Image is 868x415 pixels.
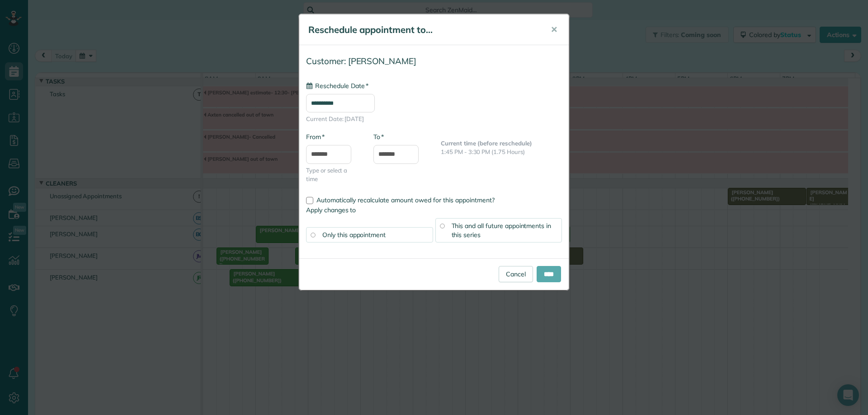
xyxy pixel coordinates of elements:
[441,140,532,147] b: Current time (before reschedule)
[311,233,315,237] input: Only this appointment
[551,24,557,35] span: ✕
[306,205,562,214] label: Apply changes to
[306,115,562,123] span: Current Date: [DATE]
[499,266,533,282] a: Cancel
[452,222,552,239] span: This and all future appointments in this series
[308,23,538,36] h5: Reschedule appointment to...
[306,132,325,141] label: From
[322,231,386,239] span: Only this appointment
[440,224,444,228] input: This and all future appointments in this series
[441,148,562,156] p: 1:45 PM - 3:30 PM (1.75 Hours)
[306,56,562,66] h4: Customer: [PERSON_NAME]
[316,196,495,204] span: Automatically recalculate amount owed for this appointment?
[373,132,384,141] label: To
[306,81,368,90] label: Reschedule Date
[306,166,360,183] span: Type or select a time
